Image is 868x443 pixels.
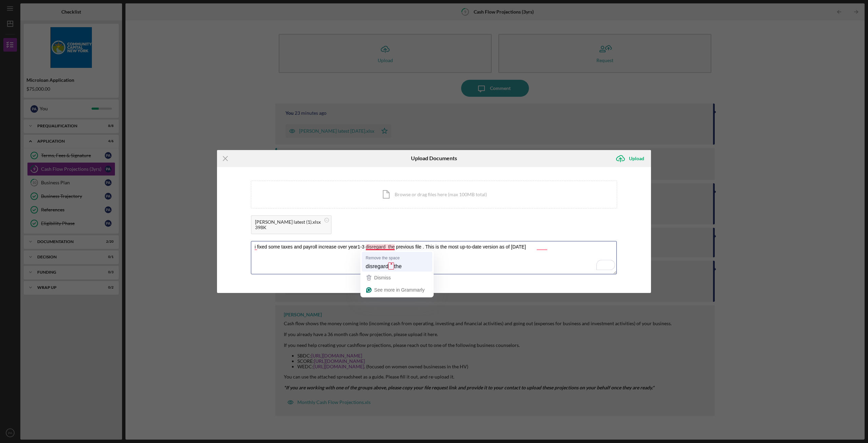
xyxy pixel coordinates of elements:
button: Upload [612,152,651,165]
h6: Upload Documents [411,155,457,161]
div: Upload [629,152,644,165]
div: 398K [255,225,321,230]
div: [PERSON_NAME] latest (1).xlsx [255,219,321,225]
textarea: To enrich screen reader interactions, please activate Accessibility in Grammarly extension settings [251,241,617,274]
